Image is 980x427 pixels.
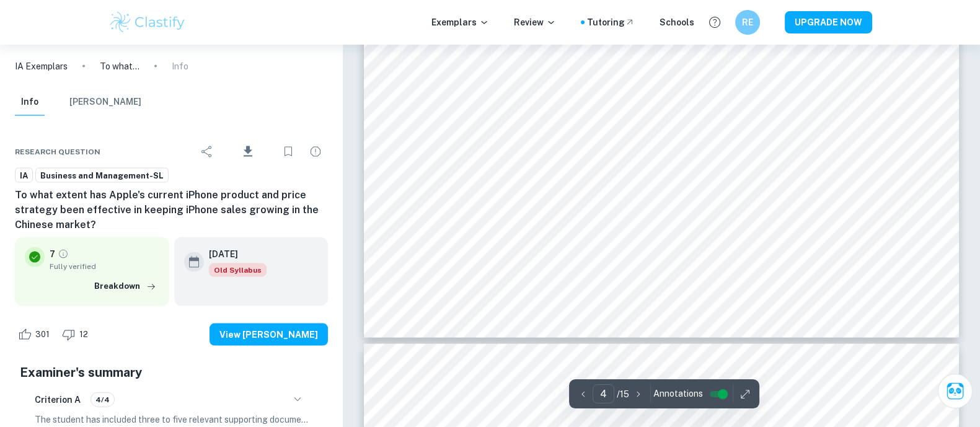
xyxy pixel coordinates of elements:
span: 4/4 [91,394,114,405]
a: IA [15,168,33,183]
span: 12 [73,328,95,341]
span: IA [15,170,32,182]
p: Exemplars [431,15,489,29]
div: Starting from the May 2024 session, the Business IA requirements have changed. It's OK to refer t... [209,263,267,277]
button: Info [15,89,45,116]
button: Ask Clai [938,374,973,408]
a: IA Exemplars [15,59,68,73]
a: Business and Management-SL [35,168,169,183]
a: Schools [660,15,694,29]
div: Like [15,325,56,345]
p: / 15 [617,387,629,401]
img: Clastify logo [108,10,187,35]
div: Dislike [59,325,95,345]
button: [PERSON_NAME] [69,89,141,116]
span: Fully verified [50,261,159,272]
h6: [DATE] [209,247,257,261]
div: Report issue [303,139,328,164]
span: Business and Management-SL [36,170,168,182]
button: View [PERSON_NAME] [210,324,328,346]
h6: To what extent has Apple's current iPhone product and price strategy been effective in keeping iP... [15,188,328,232]
p: The student has included three to five relevant supporting documents, which provide a range of id... [35,413,308,426]
div: Bookmark [276,139,301,164]
p: Review [514,15,556,29]
h6: RE [740,15,754,29]
p: To what extent has Apple's current iPhone product and price strategy been effective in keeping iP... [100,59,139,73]
button: RE [735,10,760,35]
a: Tutoring [587,15,635,29]
div: Share [195,139,219,164]
button: Help and Feedback [704,12,725,33]
a: Grade fully verified [58,249,69,260]
span: Research question [15,146,100,157]
button: Breakdown [91,277,159,296]
span: Annotations [653,387,703,400]
p: 7 [50,247,55,261]
p: Info [172,59,188,73]
h6: Criterion A [35,393,81,407]
span: Old Syllabus [209,263,267,277]
div: Download [222,136,273,168]
span: 301 [29,328,56,341]
h5: Examiner's summary [20,363,323,382]
button: UPGRADE NOW [785,11,872,33]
